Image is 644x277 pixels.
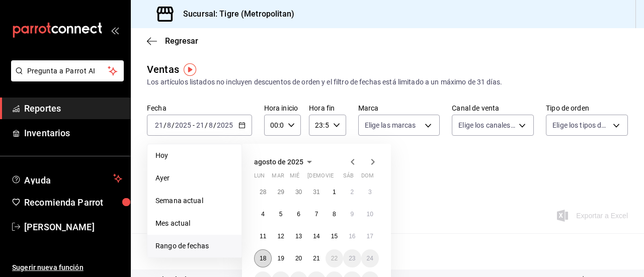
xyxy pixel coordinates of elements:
abbr: 22 de agosto de 2025 [331,255,338,262]
abbr: lunes [254,172,265,183]
abbr: 24 de agosto de 2025 [367,255,373,262]
abbr: 6 de agosto de 2025 [297,211,300,218]
button: 3 de agosto de 2025 [361,183,379,201]
abbr: martes [272,172,284,183]
button: 13 de agosto de 2025 [290,227,307,245]
abbr: jueves [307,172,367,183]
span: Elige los canales de venta [458,120,515,130]
button: 4 de agosto de 2025 [254,205,272,223]
abbr: 1 de agosto de 2025 [333,189,336,196]
button: Pregunta a Parrot AI [11,60,124,81]
div: Ventas [147,62,179,77]
abbr: 31 de julio de 2025 [313,189,319,196]
button: 9 de agosto de 2025 [343,205,361,223]
h3: Sucursal: Tigre (Metropolitan) [175,8,294,20]
abbr: viernes [326,172,334,183]
abbr: 13 de agosto de 2025 [295,233,302,240]
input: -- [208,121,213,129]
span: Mes actual [155,218,233,229]
button: 19 de agosto de 2025 [272,249,289,267]
div: Los artículos listados no incluyen descuentos de orden y el filtro de fechas está limitado a un m... [147,77,628,87]
button: Regresar [147,36,198,46]
button: 18 de agosto de 2025 [254,249,272,267]
button: 7 de agosto de 2025 [307,205,325,223]
span: [PERSON_NAME] [24,220,122,234]
label: Hora inicio [264,105,301,112]
input: ---- [216,121,233,129]
abbr: 17 de agosto de 2025 [367,233,373,240]
input: ---- [175,121,192,129]
abbr: 7 de agosto de 2025 [315,211,318,218]
abbr: 18 de agosto de 2025 [260,255,266,262]
label: Fecha [147,105,252,112]
abbr: 29 de julio de 2025 [277,189,284,196]
button: 31 de julio de 2025 [307,183,325,201]
button: 20 de agosto de 2025 [290,249,307,267]
button: 24 de agosto de 2025 [361,249,379,267]
abbr: 14 de agosto de 2025 [313,233,319,240]
span: / [205,121,208,129]
label: Marca [358,105,440,112]
span: / [164,121,167,129]
button: 6 de agosto de 2025 [290,205,307,223]
abbr: 28 de julio de 2025 [260,189,266,196]
button: 12 de agosto de 2025 [272,227,289,245]
span: Elige las marcas [365,120,416,130]
button: 30 de julio de 2025 [290,183,307,201]
abbr: domingo [361,172,374,183]
abbr: 5 de agosto de 2025 [279,211,283,218]
button: Tooltip marker [184,63,196,76]
abbr: 12 de agosto de 2025 [277,233,284,240]
button: 8 de agosto de 2025 [326,205,343,223]
abbr: 16 de agosto de 2025 [349,233,355,240]
span: Pregunta a Parrot AI [27,66,108,76]
abbr: 8 de agosto de 2025 [333,211,336,218]
abbr: 11 de agosto de 2025 [260,233,266,240]
abbr: 19 de agosto de 2025 [277,255,284,262]
input: -- [196,121,205,129]
span: Ayuda [24,172,109,184]
a: Pregunta a Parrot AI [7,73,124,83]
button: 1 de agosto de 2025 [326,183,343,201]
button: 21 de agosto de 2025 [307,249,325,267]
abbr: 10 de agosto de 2025 [367,211,373,218]
abbr: 21 de agosto de 2025 [313,255,319,262]
span: Regresar [165,36,198,46]
span: / [213,121,216,129]
span: / [172,121,175,129]
button: 14 de agosto de 2025 [307,227,325,245]
span: Inventarios [24,126,122,140]
button: 10 de agosto de 2025 [361,205,379,223]
label: Canal de venta [452,105,534,112]
button: 17 de agosto de 2025 [361,227,379,245]
button: agosto de 2025 [254,156,315,168]
abbr: 15 de agosto de 2025 [331,233,338,240]
abbr: 20 de agosto de 2025 [295,255,302,262]
button: 11 de agosto de 2025 [254,227,272,245]
button: 23 de agosto de 2025 [343,249,361,267]
abbr: 2 de agosto de 2025 [350,189,354,196]
abbr: 4 de agosto de 2025 [261,211,265,218]
button: 22 de agosto de 2025 [326,249,343,267]
button: open_drawer_menu [111,26,119,34]
abbr: 23 de agosto de 2025 [349,255,355,262]
button: 29 de julio de 2025 [272,183,289,201]
button: 2 de agosto de 2025 [343,183,361,201]
span: Reportes [24,102,122,115]
span: Hoy [155,150,233,161]
span: Rango de fechas [155,241,233,251]
abbr: 30 de julio de 2025 [295,189,302,196]
span: Elige los tipos de orden [552,120,609,130]
button: 15 de agosto de 2025 [326,227,343,245]
abbr: 9 de agosto de 2025 [350,211,354,218]
button: 28 de julio de 2025 [254,183,272,201]
span: - [193,121,195,129]
input: -- [167,121,172,129]
abbr: sábado [343,172,354,183]
span: Semana actual [155,196,233,206]
span: Sugerir nueva función [12,262,122,273]
abbr: miércoles [290,172,299,183]
span: Ayer [155,173,233,183]
input: -- [154,121,164,129]
button: 16 de agosto de 2025 [343,227,361,245]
